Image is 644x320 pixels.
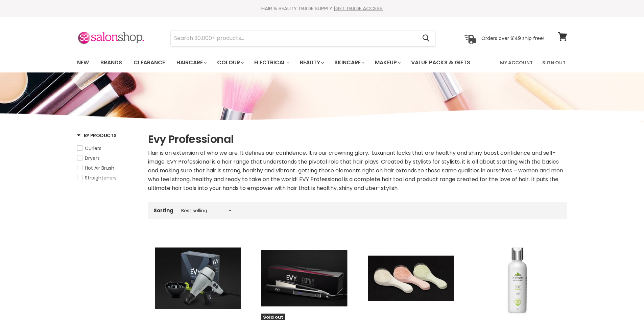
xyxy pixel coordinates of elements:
a: Curlers [77,145,140,152]
a: Dryers [77,154,140,162]
a: Skincare [329,56,368,70]
a: My Account [496,56,537,70]
label: Sorting [153,208,173,213]
a: GET TRADE ACCESS [335,5,383,12]
a: Haircare [171,56,211,70]
div: HAIR & BEAUTY TRADE SUPPLY | [69,5,576,12]
img: Evy Eco Detangling Brush [368,256,454,301]
span: Curlers [85,145,101,152]
nav: Main [69,53,576,72]
a: Sign Out [538,56,570,70]
a: Beauty [295,56,328,70]
a: Electrical [249,56,293,70]
a: Makeup [370,56,405,70]
ul: Main menu [72,53,486,72]
img: Evy Professional Boss DigiForce Dryer [155,248,241,309]
input: Search [171,30,417,46]
h1: Evy Professional [148,132,567,146]
p: Hair is an extension of who we are. It defines our confidence. It is our crowning glory. Luxurian... [148,149,567,193]
span: Dryers [85,155,100,162]
button: Search [417,30,435,46]
p: Orders over $149 ship free! [481,35,544,41]
a: Straighteners [77,174,140,182]
a: Colour [212,56,248,70]
span: Straighteners [85,174,117,181]
span: Hot Air Brush [85,165,114,171]
a: Value Packs & Gifts [406,56,475,70]
a: New [72,56,94,70]
a: Clearance [128,56,170,70]
h3: By Products [77,132,117,139]
img: Evy Professional E-Styler [261,250,348,306]
a: Hot Air Brush [77,164,140,172]
a: Brands [95,56,127,70]
form: Product [170,30,435,46]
